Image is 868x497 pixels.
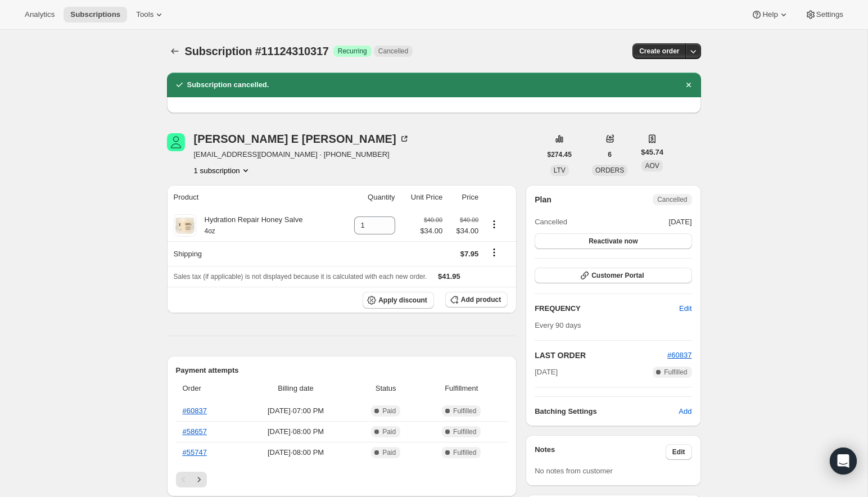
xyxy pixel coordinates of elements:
[363,292,434,309] button: Apply discount
[129,7,171,22] button: Tools
[446,185,482,210] th: Price
[167,43,183,59] button: Subscriptions
[744,7,795,22] button: Help
[338,47,367,56] span: Recurring
[461,295,501,304] span: Add product
[174,273,427,281] span: Sales tax (if applicable) is not displayed because it is calculated with each new order.
[667,351,691,359] a: #60837
[608,150,612,159] span: 6
[382,448,396,457] span: Paid
[382,406,396,415] span: Paid
[639,47,679,56] span: Create order
[664,368,687,377] span: Fulfilled
[535,367,558,378] span: [DATE]
[64,7,127,22] button: Subscriptions
[453,406,476,415] span: Fulfilled
[672,448,685,457] span: Edit
[666,444,692,460] button: Edit
[185,45,329,57] span: Subscription #11124310317
[194,133,410,144] div: [PERSON_NAME] E [PERSON_NAME]
[679,406,691,417] span: Add
[669,216,692,228] span: [DATE]
[424,216,442,223] small: $40.00
[554,166,566,174] span: LTV
[174,214,196,237] img: product img
[242,383,350,394] span: Billing date
[667,350,691,361] button: #60837
[382,427,396,436] span: Paid
[679,303,691,314] span: Edit
[535,467,613,475] span: No notes from customer
[183,427,207,436] a: #58657
[541,147,578,162] button: $274.45
[191,472,207,487] button: Next
[176,376,239,401] th: Order
[535,303,679,314] h2: FREQUENCY
[645,162,659,170] span: AOV
[356,383,415,394] span: Status
[460,250,479,258] span: $7.95
[194,165,251,176] button: Product actions
[70,10,120,19] span: Subscriptions
[535,406,679,417] h6: Batching Settings
[460,216,478,223] small: $40.00
[535,444,666,460] h3: Notes
[595,166,624,174] span: ORDERS
[535,321,581,329] span: Every 90 days
[672,300,698,318] button: Edit
[453,448,476,457] span: Fulfilled
[167,241,340,266] th: Shipping
[601,147,618,162] button: 6
[672,403,698,421] button: Add
[242,447,350,458] span: [DATE] · 08:00 PM
[378,47,408,56] span: Cancelled
[535,268,691,283] button: Customer Portal
[816,10,843,19] span: Settings
[183,406,207,415] a: #60837
[830,448,857,475] div: Open Intercom Messenger
[167,133,185,151] span: Gayle E Williams
[657,195,687,204] span: Cancelled
[449,225,478,237] span: $34.00
[176,365,508,376] h2: Payment attempts
[535,194,551,205] h2: Plan
[167,185,340,210] th: Product
[399,185,446,210] th: Unit Price
[632,43,686,59] button: Create order
[641,147,663,158] span: $45.74
[591,271,644,280] span: Customer Portal
[196,214,303,237] div: Hydration Repair Honey Salve
[438,272,460,281] span: $41.95
[681,77,697,93] button: Dismiss notification
[194,149,410,160] span: [EMAIL_ADDRESS][DOMAIN_NAME] · [PHONE_NUMBER]
[18,7,61,22] button: Analytics
[242,426,350,437] span: [DATE] · 08:00 PM
[589,237,638,246] span: Reactivate now
[422,383,501,394] span: Fulfillment
[798,7,850,22] button: Settings
[445,292,508,308] button: Add product
[485,246,503,259] button: Shipping actions
[242,405,350,417] span: [DATE] · 07:00 PM
[176,472,508,487] nav: Pagination
[535,350,667,361] h2: LAST ORDER
[485,218,503,231] button: Product actions
[205,227,215,235] small: 4oz
[535,216,567,228] span: Cancelled
[535,233,691,249] button: Reactivate now
[183,448,207,457] a: #55747
[420,225,442,237] span: $34.00
[378,296,427,305] span: Apply discount
[339,185,398,210] th: Quantity
[136,10,153,19] span: Tools
[453,427,476,436] span: Fulfilled
[762,10,777,19] span: Help
[25,10,55,19] span: Analytics
[187,79,269,91] h2: Subscription cancelled.
[548,150,572,159] span: $274.45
